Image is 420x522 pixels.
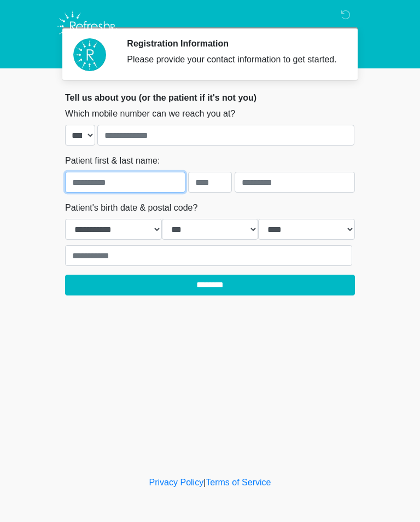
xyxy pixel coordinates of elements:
[149,478,204,487] a: Privacy Policy
[65,92,355,103] h2: Tell us about you (or the patient if it's not you)
[54,8,120,44] img: Refresh RX Logo
[65,201,197,214] label: Patient's birth date & postal code?
[73,38,106,71] img: Agent Avatar
[65,154,160,167] label: Patient first & last name:
[203,478,206,487] a: |
[206,478,271,487] a: Terms of Service
[127,53,339,66] div: Please provide your contact information to get started.
[65,107,235,120] label: Which mobile number can we reach you at?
